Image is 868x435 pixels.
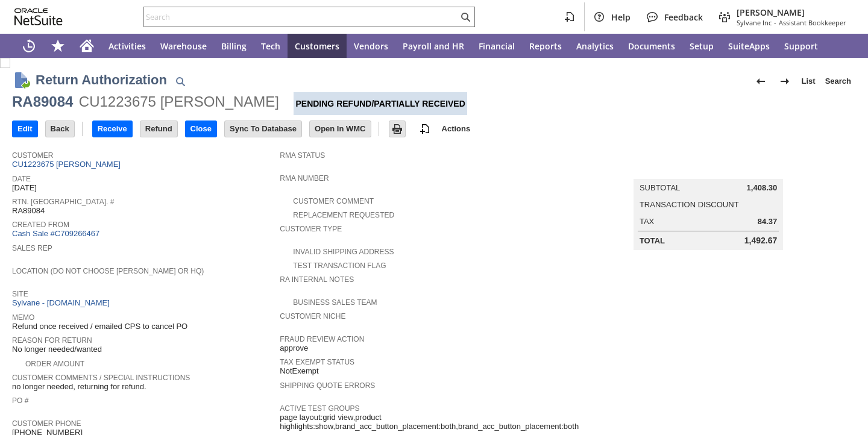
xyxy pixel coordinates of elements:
[737,18,772,27] span: Sylvane Inc
[72,34,101,58] a: Home
[293,211,394,219] a: Replacement Requested
[293,248,394,256] a: Invalid Shipping Address
[12,92,73,111] div: RA89084
[12,374,190,382] a: Customer Comments / Special Instructions
[728,40,770,52] span: SuiteApps
[12,175,31,183] a: Date
[437,124,476,133] a: Actions
[640,200,739,209] a: Transaction Discount
[12,313,34,322] a: Memo
[295,40,339,52] span: Customers
[820,72,856,91] a: Search
[354,40,388,52] span: Vendors
[12,382,146,392] span: no longer needed, returning for refund.
[14,34,43,58] a: Recent Records
[12,244,52,252] a: Sales Rep
[221,40,247,52] span: Billing
[173,74,187,89] img: Quick Find
[280,366,318,376] span: NotExempt
[280,358,354,366] a: Tax Exempt Status
[12,345,102,354] span: No longer needed/wanted
[51,39,65,53] svg: Shortcuts
[797,72,820,91] a: List
[214,34,254,58] a: Billing
[628,40,675,52] span: Documents
[576,40,614,52] span: Analytics
[721,34,777,58] a: SuiteApps
[640,183,680,192] a: Subtotal
[280,404,359,413] a: Active Test Groups
[280,381,375,390] a: Shipping Quote Errors
[261,40,280,52] span: Tech
[140,121,177,137] input: Refund
[12,336,92,345] a: Reason For Return
[12,396,28,405] a: PO #
[12,267,204,275] a: Location (Do Not Choose [PERSON_NAME] or HQ)
[280,275,354,284] a: RA Internal Notes
[280,151,325,160] a: RMA Status
[395,34,471,58] a: Payroll and HR
[280,335,364,343] a: Fraud Review Action
[254,34,288,58] a: Tech
[12,198,114,206] a: Rtn. [GEOGRAPHIC_DATA]. #
[225,121,301,137] input: Sync To Database
[747,183,778,193] span: 1,408.30
[778,74,792,89] img: Next
[280,312,345,321] a: Customer Niche
[12,322,187,331] span: Refund once received / emailed CPS to cancel PO
[682,34,721,58] a: Setup
[634,160,783,179] caption: Summary
[664,11,703,23] span: Feedback
[471,34,522,58] a: Financial
[640,217,654,226] a: Tax
[458,10,473,24] svg: Search
[12,151,53,160] a: Customer
[46,121,74,137] input: Back
[22,39,36,53] svg: Recent Records
[690,40,714,52] span: Setup
[280,343,308,353] span: approve
[13,121,37,137] input: Edit
[347,34,395,58] a: Vendors
[12,229,99,238] a: Cash Sale #C709266467
[621,34,682,58] a: Documents
[101,34,153,58] a: Activities
[611,11,631,23] span: Help
[280,413,579,431] span: page layout:grid view,product highlights:show,brand_acc_button_placement:both,brand_acc_button_pl...
[293,261,386,270] a: Test Transaction Flag
[153,34,214,58] a: Warehouse
[779,18,846,27] span: Assistant Bookkeeper
[12,160,124,169] a: CU1223675 [PERSON_NAME]
[418,122,432,136] img: add-record.svg
[36,70,167,90] h1: Return Authorization
[777,34,825,58] a: Support
[79,92,279,111] div: CU1223675 [PERSON_NAME]
[14,8,63,25] svg: logo
[93,121,132,137] input: Receive
[280,225,342,233] a: Customer Type
[12,183,37,193] span: [DATE]
[288,34,347,58] a: Customers
[569,34,621,58] a: Analytics
[403,40,464,52] span: Payroll and HR
[80,39,94,53] svg: Home
[294,92,467,115] div: Pending Refund/Partially Received
[108,40,146,52] span: Activities
[389,121,405,137] input: Print
[12,290,28,298] a: Site
[12,298,113,307] a: Sylvane - [DOMAIN_NAME]
[12,221,69,229] a: Created From
[529,40,562,52] span: Reports
[12,206,45,216] span: RA89084
[186,121,216,137] input: Close
[744,236,778,246] span: 1,492.67
[479,40,515,52] span: Financial
[280,174,329,183] a: RMA Number
[774,18,776,27] span: -
[640,236,665,245] a: Total
[758,217,778,227] span: 84.37
[293,197,374,205] a: Customer Comment
[160,40,207,52] span: Warehouse
[784,40,818,52] span: Support
[25,360,84,368] a: Order Amount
